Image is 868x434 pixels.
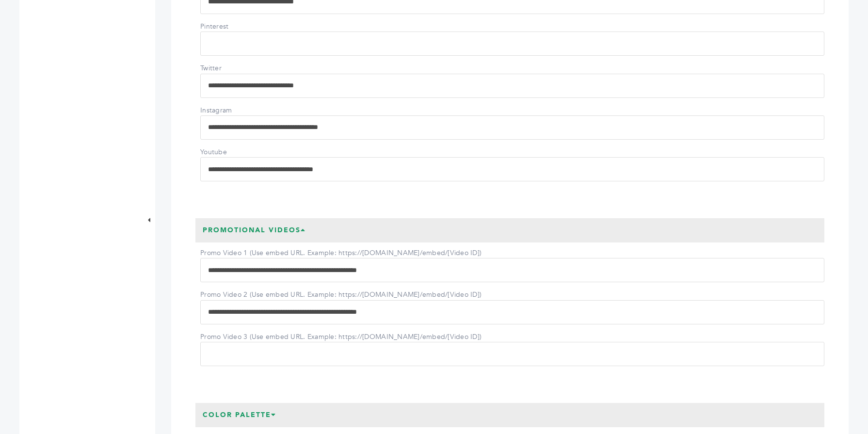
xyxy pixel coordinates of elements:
label: Pinterest [200,22,268,32]
label: Twitter [200,64,268,73]
label: Promo Video 1 (Use embed URL. Example: https://[DOMAIN_NAME]/embed/[Video ID]) [200,248,482,258]
h3: Color Palette [195,403,284,427]
label: Instagram [200,106,268,115]
label: Promo Video 3 (Use embed URL. Example: https://[DOMAIN_NAME]/embed/[Video ID]) [200,332,482,342]
h3: Promotional Videos [195,218,313,242]
label: Youtube [200,147,268,157]
label: Promo Video 2 (Use embed URL. Example: https://[DOMAIN_NAME]/embed/[Video ID]) [200,290,482,300]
